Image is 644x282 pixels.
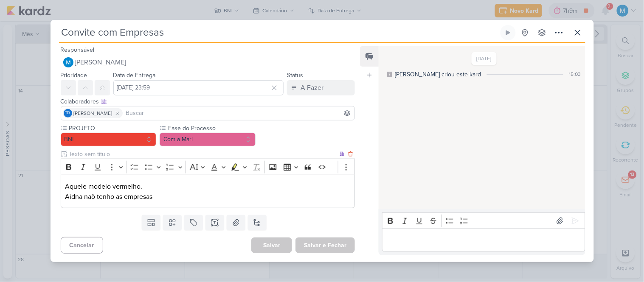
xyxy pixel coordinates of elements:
button: [PERSON_NAME] [61,55,355,70]
span: [PERSON_NAME] [75,57,127,67]
div: Editor editing area: main [61,175,355,208]
button: Cancelar [61,237,103,254]
button: Com a Mari [160,133,256,146]
div: [PERSON_NAME] criou este kard [395,70,481,79]
input: Buscar [124,108,353,118]
p: Aidna naõ tenho as empresas [65,192,350,202]
div: Editor toolbar [61,159,355,175]
div: Colaboradores [61,97,355,106]
span: [PERSON_NAME] [74,109,112,117]
div: Ligar relógio [505,29,512,36]
div: Editor editing area: main [382,229,585,252]
label: Fase do Processo [167,124,256,133]
input: Texto sem título [67,150,338,159]
label: PROJETO [68,124,157,133]
label: Responsável [61,46,95,53]
div: Editor toolbar [382,212,585,229]
button: A Fazer [287,80,355,95]
input: Select a date [113,80,284,95]
label: Data de Entrega [113,72,156,79]
div: A Fazer [301,83,323,93]
input: Kard Sem Título [59,25,499,40]
label: Status [287,72,303,79]
p: Aquele modelo vermelho. [65,181,350,192]
img: MARIANA MIRANDA [63,57,73,67]
div: Thais de carvalho [64,109,72,117]
button: BNI [61,133,157,146]
label: Prioridade [61,72,87,79]
p: Td [65,111,70,115]
div: 15:03 [569,70,581,78]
